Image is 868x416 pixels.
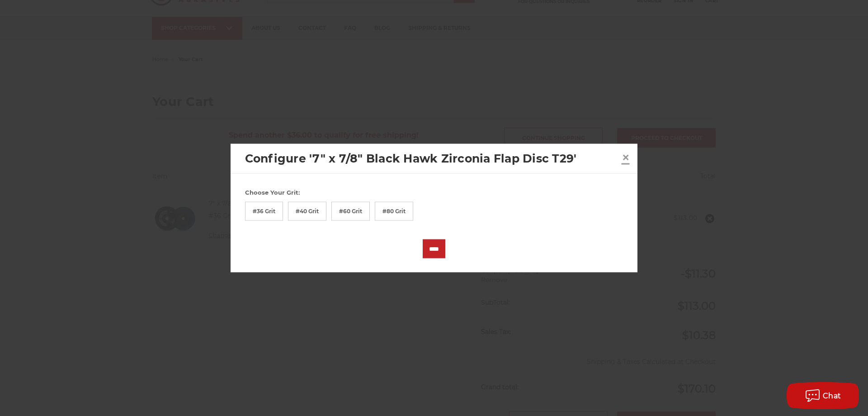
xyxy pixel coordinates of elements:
[622,148,630,166] span: ×
[787,382,859,409] button: Chat
[245,188,623,197] label: Choose Your Grit:
[618,150,633,165] a: Close
[823,392,841,400] span: Chat
[245,150,618,167] h2: Configure '7" x 7/8" Black Hawk Zirconia Flap Disc T29'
